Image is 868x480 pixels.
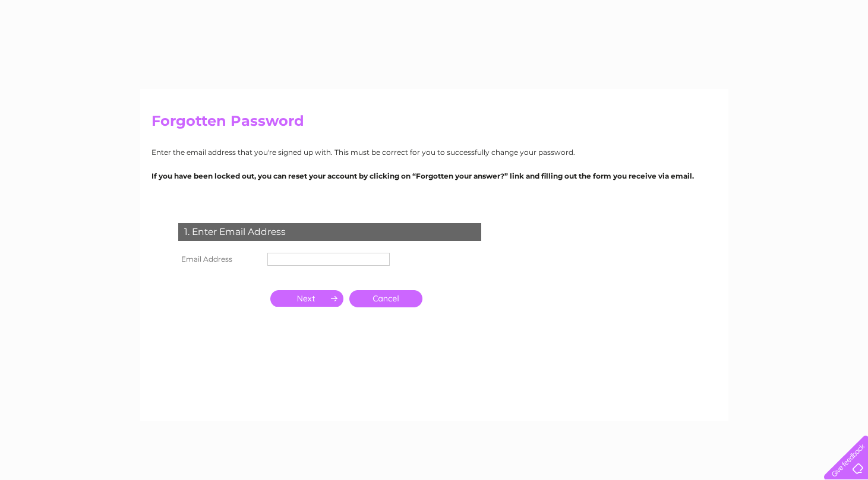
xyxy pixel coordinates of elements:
[151,113,717,135] h2: Forgotten Password
[151,170,717,182] p: If you have been locked out, you can reset your account by clicking on “Forgotten your answer?” l...
[349,290,422,307] a: Cancel
[151,147,717,158] p: Enter the email address that you're signed up with. This must be correct for you to successfully ...
[175,250,264,269] th: Email Address
[178,223,481,241] div: 1. Enter Email Address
